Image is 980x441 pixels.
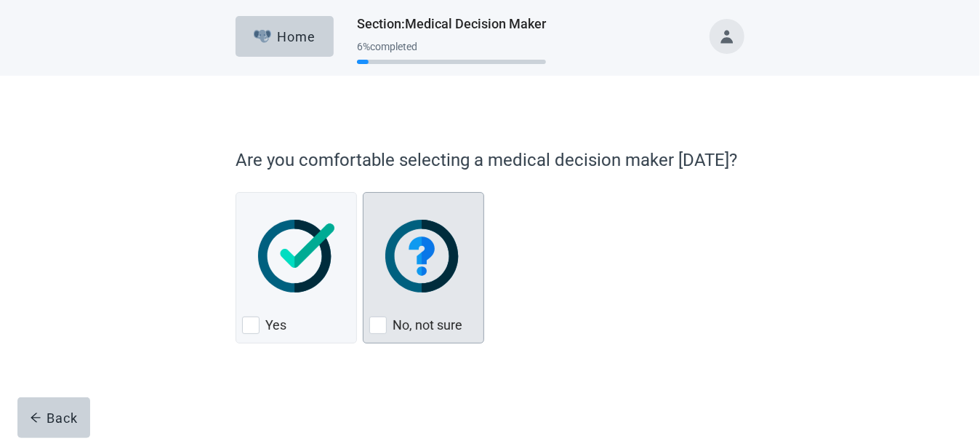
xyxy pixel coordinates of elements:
[236,16,334,57] button: ElephantHome
[254,30,272,43] img: Elephant
[17,397,90,438] button: arrow-leftBack
[236,192,357,343] div: Yes, checkbox, not checked
[357,14,546,34] h1: Section : Medical Decision Maker
[710,19,744,54] button: Toggle account menu
[357,35,546,71] div: Progress section
[393,317,462,334] label: No, not sure
[30,412,41,424] span: arrow-left
[236,147,737,173] p: Are you comfortable selecting a medical decision maker [DATE]?
[30,410,79,425] div: Back
[357,41,546,52] div: 6 % completed
[265,317,286,334] label: Yes
[363,192,484,343] div: No, not sure, checkbox, not checked
[254,29,316,44] div: Home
